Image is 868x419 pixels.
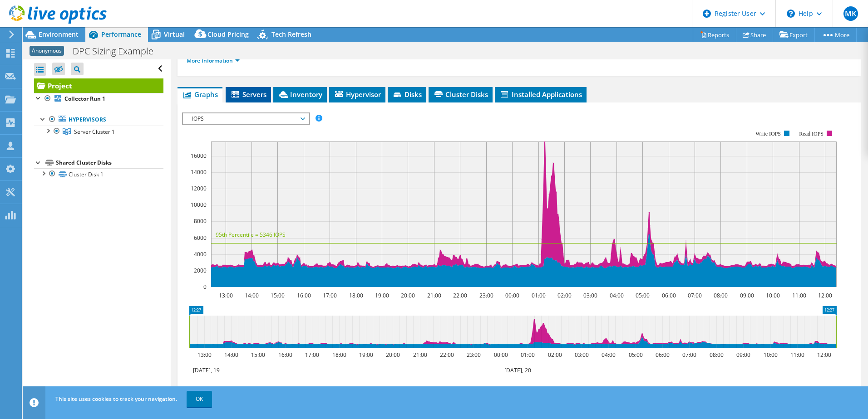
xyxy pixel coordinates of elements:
a: Export [773,28,815,42]
a: Hypervisors [34,114,163,126]
text: 12000 [191,185,207,192]
text: 8000 [194,217,207,225]
text: 23:00 [466,351,480,359]
text: 04:00 [609,292,623,299]
text: Write IOPS [755,131,781,137]
text: 07:00 [682,351,696,359]
svg: \n [787,10,795,18]
span: Virtual [164,30,185,39]
text: 17:00 [305,351,319,359]
span: Tech Refresh [271,30,311,39]
text: 6000 [194,234,207,242]
text: 21:00 [413,351,427,359]
a: Cluster Disk 1 [34,168,163,180]
text: 01:00 [520,351,534,359]
text: 23:00 [479,292,493,299]
span: Cloud Pricing [207,30,249,39]
b: Collector Run 1 [64,95,105,102]
text: 20:00 [400,292,414,299]
text: 02:00 [557,292,571,299]
text: 17:00 [322,292,336,299]
text: 13:00 [218,292,232,299]
text: 14000 [191,168,207,176]
text: Read IOPS [799,131,824,137]
text: 00:00 [493,351,508,359]
span: Anonymous [30,46,64,56]
text: 08:00 [713,292,727,299]
div: Shared Cluster Disks [56,157,163,168]
text: 95th Percentile = 5346 IOPS [216,231,286,239]
text: 15:00 [270,292,284,299]
text: 12:00 [817,351,831,359]
a: More Information [187,57,240,64]
text: 05:00 [628,351,642,359]
text: 06:00 [655,351,669,359]
text: 09:00 [740,292,754,299]
text: 04:00 [601,351,615,359]
text: 05:00 [635,292,649,299]
span: Inventory [278,90,322,99]
span: Hypervisor [334,90,381,99]
text: 03:00 [583,292,597,299]
text: 06:00 [661,292,676,299]
h1: DPC Sizing Example [69,46,168,56]
text: 14:00 [224,351,238,359]
text: 16:00 [296,292,311,299]
span: Disks [392,90,422,99]
span: IOPS [187,113,304,124]
text: 09:00 [736,351,750,359]
text: 08:00 [709,351,723,359]
text: 20:00 [385,351,399,359]
text: 15:00 [251,351,265,359]
text: 16000 [191,152,207,160]
span: This site uses cookies to track your navigation. [55,395,177,403]
a: More [814,28,857,42]
text: 10:00 [765,292,779,299]
text: 0 [203,283,207,291]
text: 03:00 [574,351,588,359]
text: 4000 [194,250,207,258]
text: 11:00 [790,351,804,359]
a: OK [187,391,212,407]
text: 22:00 [439,351,454,359]
span: Server Cluster 1 [74,128,115,136]
span: Graphs [182,90,218,99]
text: 14:00 [244,292,258,299]
span: Installed Applications [499,90,582,99]
span: Cluster Disks [433,90,488,99]
span: Environment [39,30,79,39]
span: Servers [230,90,266,99]
text: 2000 [194,267,207,274]
text: 07:00 [687,292,701,299]
text: 01:00 [531,292,545,299]
a: Collector Run 1 [34,93,163,105]
text: 21:00 [427,292,441,299]
text: 00:00 [505,292,519,299]
text: 12:00 [818,292,832,299]
text: 10000 [191,201,207,209]
a: Server Cluster 1 [34,126,163,137]
a: Share [736,28,773,42]
text: 10:00 [763,351,777,359]
text: 19:00 [375,292,389,299]
text: 02:00 [547,351,562,359]
text: 19:00 [359,351,373,359]
text: 22:00 [453,292,467,299]
text: 16:00 [278,351,292,359]
text: 13:00 [197,351,211,359]
a: Project [34,78,163,93]
text: 11:00 [792,292,806,299]
a: Reports [693,28,736,42]
text: 18:00 [332,351,346,359]
span: MK [843,6,858,21]
text: 18:00 [349,292,363,299]
span: Performance [101,30,141,39]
